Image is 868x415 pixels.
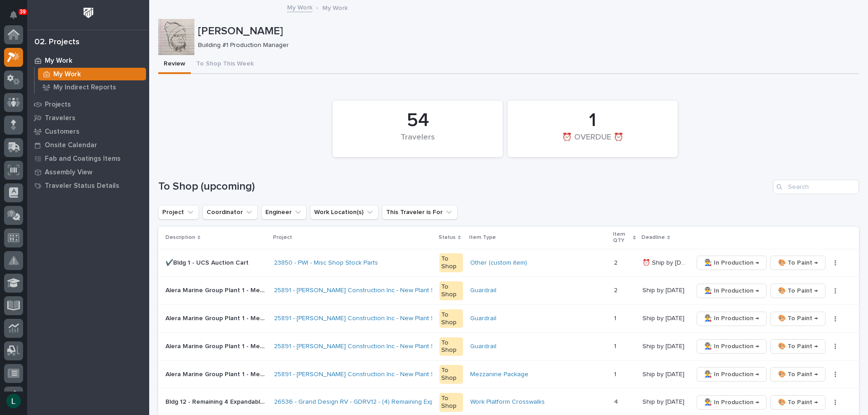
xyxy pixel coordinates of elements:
button: 👨‍🏭 In Production → [697,367,767,382]
h1: To Shop (upcoming) [158,180,769,193]
p: ✔️Bldg 1 - UCS Auction Cart [165,257,250,267]
p: Bldg 12 - Remaining 4 Expandable Crosswalks [165,396,269,406]
a: My Work [35,68,149,80]
tr: Alera Marine Group Plant 1 - Mezzanine #3 GuardrailAlera Marine Group Plant 1 - Mezzanine #3 Guar... [158,332,859,360]
a: Guardrail [470,287,496,294]
div: Notifications39 [11,11,23,25]
span: 👨‍🏭 In Production → [704,285,759,296]
p: Ship by [DATE] [642,285,686,294]
a: 25891 - [PERSON_NAME] Construction Inc - New Plant Setup - Mezzanine Project [274,343,507,350]
span: 👨‍🏭 In Production → [704,397,759,408]
p: Fab and Coatings Items [45,155,121,163]
button: 👨‍🏭 In Production → [697,312,767,326]
button: 👨‍🏭 In Production → [697,284,767,298]
p: Alera Marine Group Plant 1 - Mezzanine #5 [165,369,269,378]
a: 23850 - PWI - Misc Shop Stock Parts [274,259,378,267]
button: 🎨 To Paint → [770,339,826,354]
button: Project [158,205,199,219]
a: 25891 - [PERSON_NAME] Construction Inc - New Plant Setup - Mezzanine Project [274,315,507,322]
p: Traveler Status Details [45,182,119,190]
a: My Indirect Reports [35,81,149,93]
p: Alera Marine Group Plant 1 - Mezzanine #1 Guardrail [165,285,269,294]
button: 👨‍🏭 In Production → [697,339,767,354]
p: Onsite Calendar [45,141,97,149]
button: Review [158,55,191,74]
span: 🎨 To Paint → [778,341,818,352]
button: Engineer [261,205,307,219]
button: 👨‍🏭 In Production → [697,256,767,270]
p: My Work [45,57,72,65]
p: Ship by [DATE] [642,396,686,406]
button: Coordinator [203,205,258,219]
div: Travelers [348,133,487,152]
a: Traveler Status Details [27,179,149,192]
button: users-avatar [4,392,23,410]
span: 👨‍🏭 In Production → [704,257,759,268]
a: 26536 - Grand Design RV - GDRV12 - (4) Remaining Expandable Crosswalks [274,398,492,406]
button: 🎨 To Paint → [770,395,826,410]
tr: Alera Marine Group Plant 1 - Mezzanine #1 GuardrailAlera Marine Group Plant 1 - Mezzanine #1 Guar... [158,277,859,305]
a: Guardrail [470,343,496,350]
div: To Shop [439,365,463,384]
a: My Work [287,2,312,12]
div: To Shop [439,253,463,272]
div: To Shop [439,337,463,356]
span: 🎨 To Paint → [778,257,818,268]
div: 1 [523,109,662,132]
p: Building #1 Production Manager [198,42,852,49]
p: Customers [45,128,80,136]
p: Projects [45,101,71,109]
p: ⏰ Ship by 9/22/25 [642,257,688,267]
span: 🎨 To Paint → [778,285,818,296]
span: 🎨 To Paint → [778,369,818,380]
a: Mezzanine Package [470,371,528,378]
p: 39 [20,9,26,15]
p: Ship by [DATE] [642,369,686,378]
input: Search [773,180,859,194]
a: Other (custom item) [470,259,527,267]
div: To Shop [439,393,463,412]
button: 🎨 To Paint → [770,284,826,298]
p: Travelers [45,114,75,122]
p: 4 [614,396,620,406]
tr: Alera Marine Group Plant 1 - Mezzanine #2 GuardrailAlera Marine Group Plant 1 - Mezzanine #2 Guar... [158,305,859,333]
span: 🎨 To Paint → [778,313,818,324]
button: Work Location(s) [310,205,378,219]
p: Deadline [642,233,665,242]
tr: Alera Marine Group Plant 1 - Mezzanine #5Alera Marine Group Plant 1 - Mezzanine #5 25891 - [PERSO... [158,360,859,388]
a: My Work [27,54,149,67]
a: Onsite Calendar [27,138,149,152]
button: 🎨 To Paint → [770,312,826,326]
a: 25891 - [PERSON_NAME] Construction Inc - New Plant Setup - Mezzanine Project [274,371,507,378]
p: 1 [614,369,618,378]
button: This Traveler is For [382,205,458,219]
p: 2 [614,257,619,267]
p: My Indirect Reports [53,84,116,92]
div: 02. Projects [34,37,80,47]
div: 54 [348,109,487,132]
p: Alera Marine Group Plant 1 - Mezzanine #2 Guardrail [165,313,269,322]
p: Description [165,233,195,242]
button: To Shop This Week [191,55,259,74]
p: 1 [614,313,618,322]
span: 🎨 To Paint → [778,397,818,408]
p: My Work [53,70,81,79]
button: Notifications [4,5,23,24]
a: Guardrail [470,315,496,322]
a: Fab and Coatings Items [27,152,149,165]
tr: ✔️Bldg 1 - UCS Auction Cart✔️Bldg 1 - UCS Auction Cart 23850 - PWI - Misc Shop Stock Parts To Sho... [158,249,859,277]
p: Alera Marine Group Plant 1 - Mezzanine #3 Guardrail [165,341,269,350]
p: Item QTY [613,229,631,246]
span: 👨‍🏭 In Production → [704,341,759,352]
p: Status [439,233,456,242]
button: 🎨 To Paint → [770,256,826,270]
a: Travelers [27,111,149,125]
button: 👨‍🏭 In Production → [697,395,767,410]
a: Customers [27,125,149,138]
a: 25891 - [PERSON_NAME] Construction Inc - New Plant Setup - Mezzanine Project [274,287,507,294]
span: 👨‍🏭 In Production → [704,369,759,380]
p: Assembly View [45,168,92,177]
p: Item Type [469,233,496,242]
div: To Shop [439,309,463,328]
